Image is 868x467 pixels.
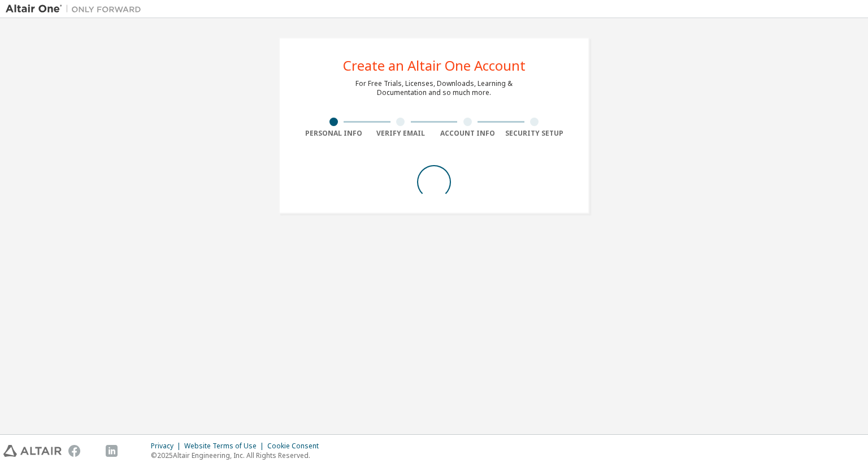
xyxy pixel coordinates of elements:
img: Altair One [6,3,147,15]
img: linkedin.svg [106,445,118,457]
div: Security Setup [501,129,568,138]
div: Account Info [434,129,501,138]
div: Verify Email [367,129,435,138]
img: facebook.svg [68,445,80,457]
p: © 2025 Altair Engineering, Inc. All Rights Reserved. [151,451,325,460]
div: Privacy [151,442,184,451]
div: Personal Info [300,129,367,138]
img: altair_logo.svg [3,445,62,457]
div: Create an Altair One Account [343,59,526,72]
div: Cookie Consent [267,442,325,451]
div: Website Terms of Use [184,442,267,451]
div: For Free Trials, Licenses, Downloads, Learning & Documentation and so much more. [355,79,513,97]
